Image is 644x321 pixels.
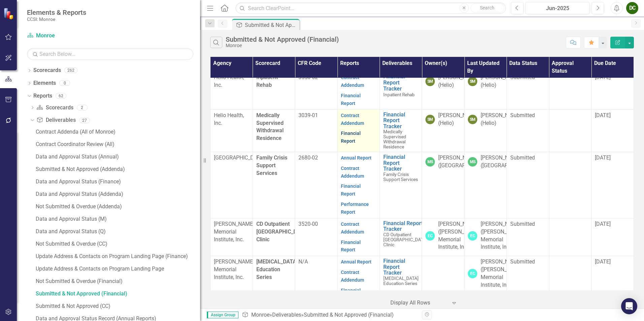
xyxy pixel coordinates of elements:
div: 27 [79,117,90,123]
div: Jun-2025 [528,4,587,12]
div: [PERSON_NAME] (Helio) [481,74,521,89]
div: MS [468,157,477,167]
td: Double-Click to Edit [211,218,253,256]
a: Annual Report [341,155,372,160]
div: EC [425,231,435,241]
a: Contract Addenda (All of Monroe) [34,127,200,137]
div: [PERSON_NAME] (Helio) [438,74,479,89]
td: Double-Click to Edit [337,109,380,152]
td: Double-Click to Edit [211,152,253,218]
div: Data and Approval Status (Addenda) [36,191,200,197]
div: EC [468,269,477,278]
td: Double-Click to Edit [337,218,380,256]
td: Double-Click to Edit [295,72,337,109]
a: Financial Report [341,131,361,144]
td: Double-Click to Edit [591,72,634,109]
div: Monroe [226,43,339,48]
a: Financial Report [341,93,361,106]
a: Elements [33,79,56,87]
div: SM [468,77,477,86]
a: Contract Addendum [341,221,364,235]
a: Deliverables [272,312,301,318]
span: CD Outpatient [GEOGRAPHIC_DATA]. Clinic [256,221,310,243]
a: Update Address & Contacts on Program Landing Page [34,263,200,274]
div: SM [425,115,435,124]
p: Helio Health, Inc. [214,74,249,89]
div: MS [425,157,435,167]
td: Double-Click to Edit Right Click for Context Menu [380,72,422,109]
a: Contract Coordinator Review (All) [34,139,200,150]
a: Data and Approval Status (Addenda) [34,189,200,200]
td: Double-Click to Edit [507,152,549,218]
div: [PERSON_NAME] ([PERSON_NAME] Memorial Institute, Inc.) [438,220,480,251]
div: Contract Coordinator Review (All) [36,141,200,147]
div: Submitted & Not Approved (Financial) [36,291,200,297]
td: Double-Click to Edit [337,152,380,218]
a: Not Submitted & Overdue (Addenda) [34,201,200,212]
td: Double-Click to Edit [507,218,549,256]
p: [PERSON_NAME] Memorial Institute, Inc. [214,220,249,244]
a: Contract Addendum [341,166,364,179]
a: Data and Approval Status (Q) [34,226,200,237]
td: Double-Click to Edit [507,72,549,109]
button: Search [471,3,504,13]
td: Double-Click to Edit [507,109,549,152]
p: [GEOGRAPHIC_DATA] [214,154,249,162]
span: Medically Supervised Withdrawal Residence [256,112,284,142]
a: Submitted & Not Approved (Addenda) [34,164,200,175]
span: Elements & Reports [27,8,86,16]
td: Double-Click to Edit [549,72,591,109]
a: Scorecards [36,104,73,112]
span: Search [480,5,494,10]
td: Double-Click to Edit Right Click for Context Menu [380,152,422,218]
a: Financial Report [341,183,361,197]
a: Deliverables [36,116,75,124]
div: Submitted & Not Approved (Financial) [245,21,298,29]
span: Medically Supervised Withdrawal Residence [383,129,406,149]
a: Financial Report Tracker [383,220,429,232]
a: Financial Report [341,240,361,253]
div: Update Address & Contacts on Program Landing Page [36,266,200,272]
p: [PERSON_NAME] Memorial Institute, Inc. [214,258,249,281]
div: Data and Approval Status (Annual) [36,154,200,160]
p: Helio Health, Inc. [214,112,249,127]
div: » » [242,311,417,319]
td: Double-Click to Edit [549,109,591,152]
input: Search ClearPoint... [235,2,506,14]
a: Scorecards [33,67,61,74]
input: Search Below... [27,48,193,60]
span: Submitted [510,112,535,118]
div: [PERSON_NAME] ([GEOGRAPHIC_DATA]) [438,154,493,170]
a: Financial Report Tracker [383,258,419,276]
div: Data and Approval Status (Q) [36,228,200,235]
div: Submitted & Not Approved (Financial) [304,312,394,318]
a: Submitted & Not Approved (CC) [34,301,200,312]
div: Contract Addenda (All of Monroe) [36,129,200,135]
a: Financial Report Tracker [383,154,419,172]
div: Data and Approval Status (Finance) [36,179,200,185]
button: Jun-2025 [525,2,590,14]
td: Double-Click to Edit [295,152,337,218]
a: Financial Report Tracker [383,74,419,92]
span: 2680-02 [298,154,318,161]
td: Double-Click to Edit [422,152,464,218]
span: 3039-01 [298,112,318,118]
div: Update Address & Contacts on Program Landing Page (Finance) [36,253,200,259]
div: Not Submitted & Overdue (Addenda) [36,204,200,210]
div: [PERSON_NAME] (Helio) [438,112,479,127]
span: Family Crisis Support Services [383,172,418,182]
div: 262 [64,68,77,73]
span: Inpatient Rehab [383,92,415,97]
div: Open Intercom Messenger [621,298,637,314]
div: [PERSON_NAME] (Helio) [481,112,521,127]
a: Not Submitted & Overdue (CC) [34,239,200,249]
span: Submitted [510,258,535,265]
div: 0 [59,80,70,86]
a: Annual Report [341,259,372,264]
div: 62 [56,93,66,99]
td: Double-Click to Edit [549,152,591,218]
div: SM [468,115,477,124]
span: Submitted [510,154,535,161]
td: Double-Click to Edit [295,218,337,256]
a: Performance Report [341,202,369,215]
